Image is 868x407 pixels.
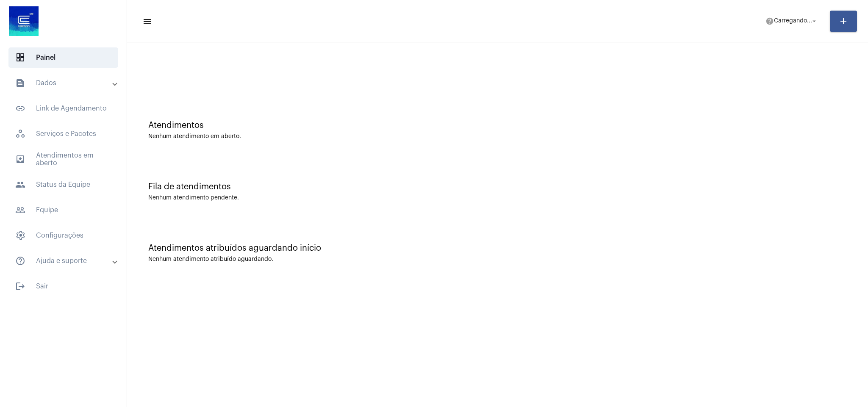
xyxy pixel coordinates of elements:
[15,78,25,88] mat-icon: sidenav icon
[8,225,118,246] span: Configurações
[148,182,847,191] div: Fila de atendimentos
[15,230,25,241] span: sidenav icon
[838,16,849,26] mat-icon: add
[810,17,818,25] mat-icon: arrow_drop_down
[15,78,113,88] mat-panel-title: Dados
[8,174,118,195] span: Status da Equipe
[148,121,847,130] div: Atendimentos
[15,205,25,215] mat-icon: sidenav icon
[774,18,812,24] span: Carregando...
[15,53,25,63] span: sidenav icon
[15,281,25,291] mat-icon: sidenav icon
[15,256,25,266] mat-icon: sidenav icon
[8,98,118,119] span: Link de Agendamento
[148,244,847,253] div: Atendimentos atribuídos aguardando início
[15,154,25,164] mat-icon: sidenav icon
[8,200,118,220] span: Equipe
[148,195,239,201] div: Nenhum atendimento pendente.
[8,47,118,68] span: Painel
[5,73,127,93] mat-expansion-panel-header: sidenav iconDados
[148,256,847,263] div: Nenhum atendimento atribuído aguardando.
[15,103,25,114] mat-icon: sidenav icon
[7,4,41,38] img: d4669ae0-8c07-2337-4f67-34b0df7f5ae4.jpeg
[15,129,25,139] span: sidenav icon
[142,17,151,27] mat-icon: sidenav icon
[5,251,127,271] mat-expansion-panel-header: sidenav iconAjuda e suporte
[8,276,118,296] span: Sair
[15,256,113,266] mat-panel-title: Ajuda e suporte
[8,149,118,169] span: Atendimentos em aberto
[148,133,847,140] div: Nenhum atendimento em aberto.
[15,180,25,190] mat-icon: sidenav icon
[765,17,774,25] mat-icon: help
[8,124,118,144] span: Serviços e Pacotes
[760,13,823,30] button: Carregando...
